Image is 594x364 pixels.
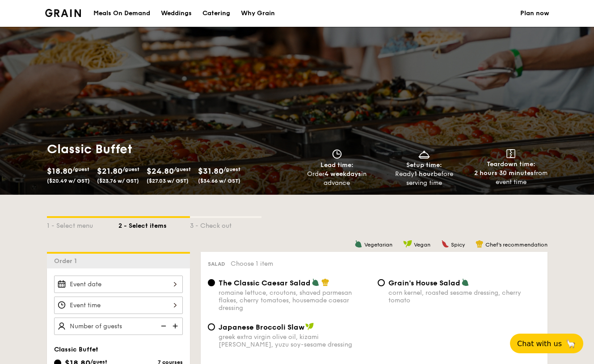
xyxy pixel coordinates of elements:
div: greek extra virgin olive oil, kizami [PERSON_NAME], yuzu soy-sesame dressing [219,333,371,348]
span: Chat with us [517,339,562,348]
img: icon-chef-hat.a58ddaea.svg [321,278,329,286]
img: icon-vegetarian.fe4039eb.svg [354,240,362,248]
img: icon-vegan.f8ff3823.svg [305,322,314,331]
input: Grain's House Saladcorn kernel, roasted sesame dressing, cherry tomato [378,279,385,286]
span: Choose 1 item [231,260,273,268]
span: Chef's recommendation [485,242,548,248]
span: /guest [174,166,191,172]
div: romaine lettuce, croutons, shaved parmesan flakes, cherry tomatoes, housemade caesar dressing [219,289,371,312]
strong: 1 hour [414,170,434,178]
div: corn kernel, roasted sesame dressing, cherry tomato [388,289,540,304]
span: $18.80 [47,166,72,176]
span: Salad [208,261,225,267]
span: ($23.76 w/ GST) [97,178,139,184]
span: $24.80 [147,166,174,176]
input: Japanese Broccoli Slawgreek extra virgin olive oil, kizami [PERSON_NAME], yuzu soy-sesame dressing [208,323,215,331]
strong: 2 hours 30 minutes [474,169,534,177]
input: The Classic Caesar Saladromaine lettuce, croutons, shaved parmesan flakes, cherry tomatoes, house... [208,279,215,286]
span: Lead time: [320,161,354,169]
span: Setup time: [406,161,442,169]
span: Spicy [451,242,465,248]
span: /guest [122,166,139,172]
img: icon-spicy.37a8142b.svg [441,240,449,248]
h1: Classic Buffet [47,141,294,157]
div: Order in advance [297,170,377,188]
div: 1 - Select menu [47,218,118,230]
span: ($20.49 w/ GST) [47,178,90,184]
img: icon-teardown.65201eee.svg [506,149,515,158]
img: Grain [45,9,81,17]
span: Classic Buffet [54,346,98,353]
span: Order 1 [54,257,80,265]
span: $31.80 [198,166,223,176]
img: icon-vegetarian.fe4039eb.svg [312,278,320,286]
span: /guest [72,166,89,172]
span: $21.80 [97,166,122,176]
div: 2 - Select items [118,218,190,230]
img: icon-add.58712e84.svg [169,318,183,335]
span: Japanese Broccoli Slaw [219,323,304,331]
span: The Classic Caesar Salad [219,279,311,287]
input: Number of guests [54,318,183,335]
span: ($34.66 w/ GST) [198,178,240,184]
img: icon-dish.430c3a2e.svg [417,149,431,159]
span: ($27.03 w/ GST) [147,178,189,184]
span: /guest [223,166,240,172]
img: icon-chef-hat.a58ddaea.svg [476,240,484,248]
span: Grain's House Salad [388,279,460,287]
input: Event date [54,276,183,293]
div: Ready before serving time [384,170,464,188]
img: icon-vegetarian.fe4039eb.svg [461,278,469,286]
span: Vegetarian [364,242,392,248]
a: Logotype [45,9,81,17]
input: Event time [54,297,183,314]
img: icon-reduce.1d2dbef1.svg [156,318,169,335]
img: icon-clock.2db775ea.svg [330,149,344,159]
div: from event time [471,169,551,187]
span: 🦙 [565,339,576,349]
img: icon-vegan.f8ff3823.svg [403,240,412,248]
div: 3 - Check out [190,218,261,230]
span: Vegan [414,242,430,248]
strong: 4 weekdays [324,170,361,178]
span: Teardown time: [487,160,535,168]
button: Chat with us🦙 [510,334,583,353]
